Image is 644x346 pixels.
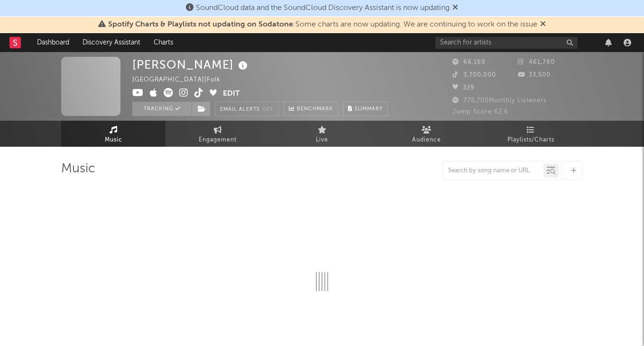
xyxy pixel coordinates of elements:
[132,74,231,86] div: [GEOGRAPHIC_DATA] | Folk
[215,102,279,116] button: Email AlertsOff
[108,21,537,28] span: : Some charts are now updating. We are continuing to work on the issue
[452,59,486,65] span: 66,169
[147,33,180,52] a: Charts
[223,88,240,100] button: Edit
[412,134,441,146] span: Audience
[297,104,333,115] span: Benchmark
[270,121,374,147] a: Live
[76,33,147,52] a: Discovery Assistant
[452,98,547,104] span: 775,700 Monthly Listeners
[540,21,546,28] span: Dismiss
[30,33,76,52] a: Dashboard
[452,85,475,91] span: 329
[316,134,328,146] span: Live
[132,102,192,116] button: Tracking
[166,121,270,147] a: Engagement
[61,121,166,147] a: Music
[343,102,388,116] button: Summary
[518,59,555,65] span: 461,780
[108,21,293,28] span: Spotify Charts & Playlists not updating on Sodatone
[443,167,543,175] input: Search by song name or URL
[507,134,554,146] span: Playlists/Charts
[132,57,250,72] div: [PERSON_NAME]
[355,106,383,112] span: Summary
[435,37,578,49] input: Search for artists
[452,109,508,115] span: Jump Score: 62.6
[284,102,338,116] a: Benchmark
[105,134,122,146] span: Music
[196,4,450,12] span: SoundCloud data and the SoundCloud Discovery Assistant is now updating
[452,4,458,12] span: Dismiss
[518,72,551,78] span: 33,500
[262,107,274,112] em: Off
[199,134,237,146] span: Engagement
[374,121,478,147] a: Audience
[478,121,583,147] a: Playlists/Charts
[452,72,496,78] span: 3,700,000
